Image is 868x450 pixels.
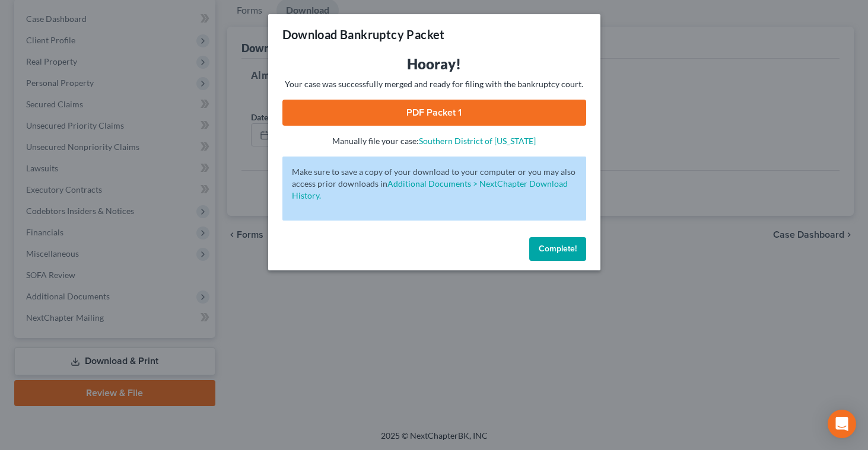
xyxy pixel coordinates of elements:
a: PDF Packet 1 [282,100,586,126]
p: Make sure to save a copy of your download to your computer or you may also access prior downloads in [292,166,577,202]
div: Open Intercom Messenger [828,410,856,438]
h3: Hooray! [282,55,586,74]
h3: Download Bankruptcy Packet [282,26,445,43]
a: Southern District of [US_STATE] [419,136,536,146]
p: Manually file your case: [282,135,586,147]
a: Additional Documents > NextChapter Download History. [292,178,568,200]
p: Your case was successfully merged and ready for filing with the bankruptcy court. [282,78,586,90]
button: Complete! [529,237,586,261]
span: Complete! [539,244,577,254]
